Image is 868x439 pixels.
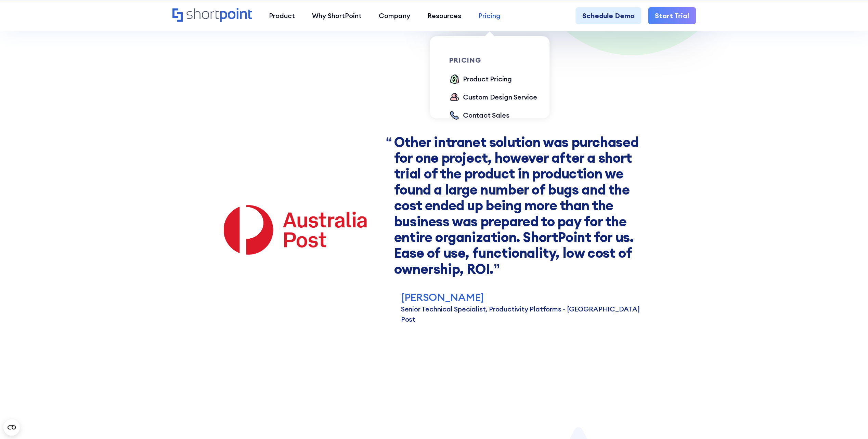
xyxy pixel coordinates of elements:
[401,291,645,304] p: [PERSON_NAME]
[379,11,410,21] div: Company
[370,7,419,24] a: Company
[449,57,545,64] div: pricing
[303,7,370,24] a: Why ShortPoint
[260,7,303,24] a: Product
[449,74,512,85] a: Product Pricing
[401,304,645,324] p: Senior Technical Specialist, Productivity Platforms - [GEOGRAPHIC_DATA] Post
[269,11,295,21] div: Product
[427,11,461,21] div: Resources
[449,110,509,121] a: Contact Sales
[3,419,20,436] button: Open CMP widget
[224,182,367,277] img: Australia SharePoint Intranet Templates
[648,7,696,24] a: Start Trial
[470,7,509,24] a: Pricing
[478,11,501,21] div: Pricing
[575,7,641,24] a: Schedule Demo
[463,74,512,84] div: Product Pricing
[463,92,537,102] div: Custom Design Service
[312,11,362,21] div: Why ShortPoint
[834,406,868,439] iframe: Chat Widget
[394,134,645,277] blockquote: Other intranet solution was purchased for one project, however after a short trial of the product...
[419,7,470,24] a: Resources
[463,110,509,120] div: Contact Sales
[172,8,252,23] a: Home
[449,92,537,103] a: Custom Design Service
